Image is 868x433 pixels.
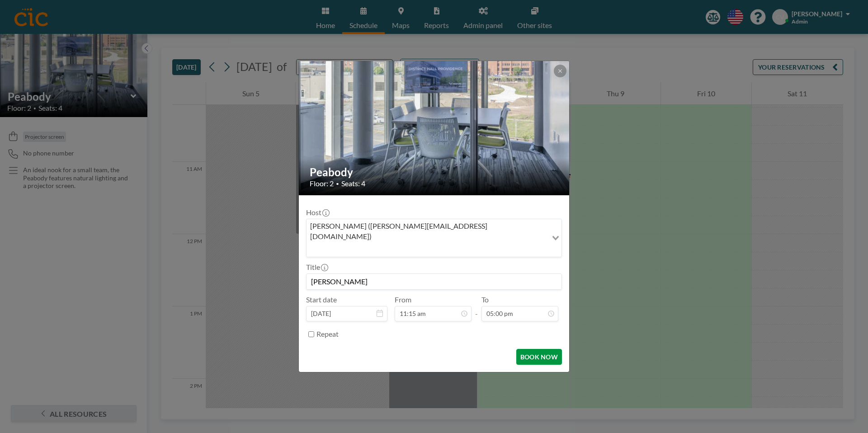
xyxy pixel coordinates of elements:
span: [PERSON_NAME] ([PERSON_NAME][EMAIL_ADDRESS][DOMAIN_NAME]) [308,221,546,241]
span: Seats: 4 [341,179,365,188]
input: Caity's reservation [307,274,561,289]
button: BOOK NOW [516,349,562,365]
input: Search for option [307,243,547,255]
label: From [395,295,411,304]
label: Host [306,208,329,217]
img: 537.jpeg [299,52,570,204]
span: Floor: 2 [310,179,334,188]
h2: Peabody [310,165,559,179]
label: Start date [306,295,337,304]
span: - [475,298,478,318]
label: Repeat [316,329,339,339]
label: To [481,295,489,304]
span: • [336,180,339,187]
label: Title [306,263,327,272]
div: Search for option [307,219,561,257]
